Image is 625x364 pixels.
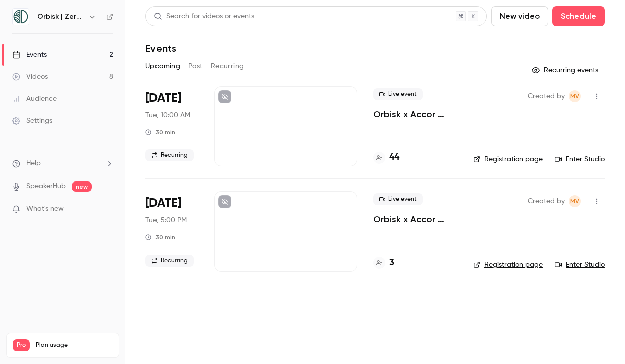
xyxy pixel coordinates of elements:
[373,151,399,164] a: 44
[145,128,175,136] div: 30 min
[12,50,47,60] div: Events
[12,72,48,82] div: Videos
[154,11,254,22] div: Search for videos or events
[101,205,113,214] iframe: Noticeable Trigger
[37,12,84,22] h6: Orbisk | Zero Food Waste
[473,260,543,270] a: Registration page
[569,195,581,207] span: Mariniki Vasileiou
[473,154,543,164] a: Registration page
[145,195,181,211] span: [DATE]
[26,204,64,214] span: What's new
[570,90,579,102] span: MV
[373,193,423,205] span: Live event
[528,195,565,207] span: Created by
[491,6,548,26] button: New video
[145,233,175,241] div: 30 min
[555,260,605,270] a: Enter Studio
[12,94,57,104] div: Audience
[211,58,244,74] button: Recurring
[26,181,66,192] a: SpeakerHub
[145,42,176,54] h1: Events
[145,86,198,166] div: Sep 16 Tue, 10:00 AM (Europe/Amsterdam)
[145,191,198,271] div: Sep 16 Tue, 5:00 PM (Europe/Amsterdam)
[389,256,394,270] h4: 3
[555,154,605,164] a: Enter Studio
[145,58,180,74] button: Upcoming
[373,108,457,120] a: Orbisk x Accor Webinar | From Insights to Actions: Create Your Personalized Food Waste Plan with ...
[373,256,394,270] a: 3
[373,213,457,225] a: Orbisk x Accor Webinar | From Insights to Actions: Create Your Personalized Food Waste Plan with ...
[145,149,194,161] span: Recurring
[12,158,113,169] li: help-dropdown-opener
[13,339,30,351] span: Pro
[145,90,181,106] span: [DATE]
[145,110,190,120] span: Tue, 10:00 AM
[552,6,605,26] button: Schedule
[528,90,565,102] span: Created by
[188,58,203,74] button: Past
[72,181,92,192] span: new
[569,90,581,102] span: Mariniki Vasileiou
[373,88,423,100] span: Live event
[13,9,29,25] img: Orbisk | Zero Food Waste
[12,116,52,126] div: Settings
[527,62,605,78] button: Recurring events
[389,151,399,164] h4: 44
[145,215,187,225] span: Tue, 5:00 PM
[145,255,194,267] span: Recurring
[36,341,113,349] span: Plan usage
[570,195,579,207] span: MV
[26,158,41,169] span: Help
